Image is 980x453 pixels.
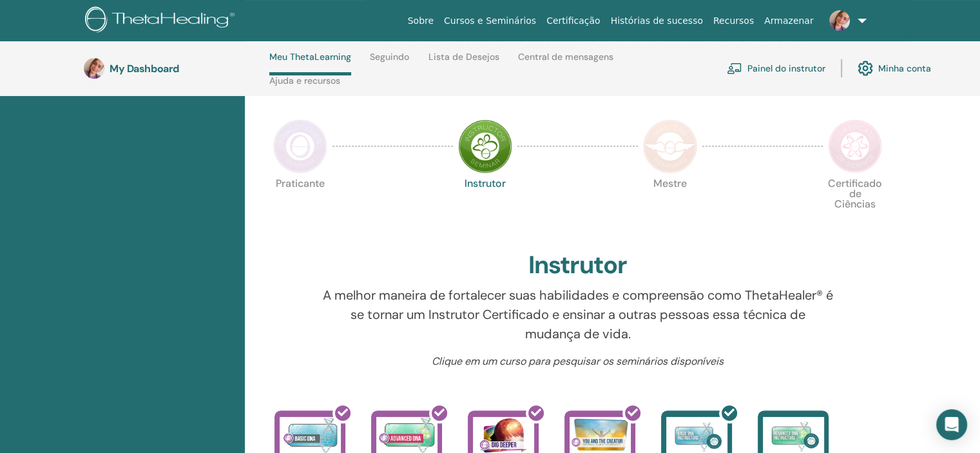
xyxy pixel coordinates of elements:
[829,10,850,31] img: default.jpg
[643,119,697,173] img: Master
[269,75,340,96] a: Ajuda e recursos
[858,54,931,82] a: Minha conta
[428,52,499,72] a: Lista de Desejos
[518,52,613,72] a: Central de mensagens
[458,119,512,173] img: Instructor
[269,52,351,75] a: Meu ThetaLearning
[403,9,439,33] a: Sobre
[541,9,605,33] a: Certificação
[570,417,631,452] img: You and the Creator
[643,178,697,233] p: Mestre
[85,6,239,35] img: logo.png
[370,52,409,72] a: Seguindo
[936,409,967,440] div: Open Intercom Messenger
[458,178,512,233] p: Instrutor
[606,9,708,33] a: Histórias de sucesso
[322,354,834,369] p: Clique em um curso para pesquisar os seminários disponíveis
[858,57,873,79] img: cog.svg
[528,251,627,280] h2: Instrutor
[828,178,882,233] p: Certificado de Ciências
[439,9,541,33] a: Cursos e Seminários
[322,285,834,343] p: A melhor maneira de fortalecer suas habilidades e compreensão como ThetaHealer® é se tornar um In...
[110,63,238,75] h3: My Dashboard
[727,54,825,82] a: Painel do instrutor
[828,119,882,173] img: Certificate of Science
[759,9,818,33] a: Armazenar
[273,119,327,173] img: Practitioner
[273,178,327,233] p: Praticante
[708,9,759,33] a: Recursos
[84,58,104,79] img: default.jpg
[727,63,742,74] img: chalkboard-teacher.svg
